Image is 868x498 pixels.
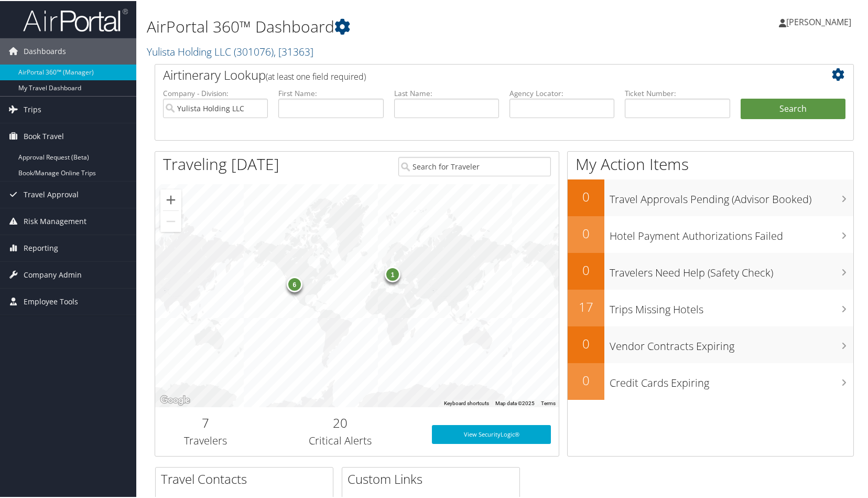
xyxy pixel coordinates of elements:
[348,469,519,487] h2: Custom Links
[161,469,333,487] h2: Travel Contacts
[509,87,614,98] label: Agency Locator:
[24,261,82,287] span: Company Admin
[610,296,853,316] h3: Trips Missing Hotels
[385,266,400,281] div: 1
[163,152,279,174] h1: Traveling [DATE]
[163,432,248,447] h3: Travelers
[495,399,535,405] span: Map data ©2025
[779,5,862,37] a: [PERSON_NAME]
[163,413,248,431] h2: 7
[568,178,853,215] a: 0Travel Approvals Pending (Advisor Booked)
[24,234,58,260] span: Reporting
[266,70,366,81] span: (at least one field required)
[568,224,604,241] h2: 0
[568,260,604,278] h2: 0
[287,276,302,291] div: 6
[610,222,853,242] h3: Hotel Payment Authorizations Failed
[568,362,853,399] a: 0Credit Cards Expiring
[158,393,192,406] a: Open this area in Google Maps (opens a new window)
[24,207,86,234] span: Risk Management
[625,87,730,98] label: Ticket Number:
[163,65,787,83] h2: Airtinerary Lookup
[568,252,853,289] a: 0Travelers Need Help (Safety Check)
[158,393,192,406] img: Google
[278,87,383,98] label: First Name:
[568,152,853,174] h1: My Action Items
[24,288,78,314] span: Employee Tools
[568,289,853,325] a: 17Trips Missing Hotels
[568,334,604,352] h2: 0
[610,259,853,279] h3: Travelers Need Help (Safety Check)
[264,413,416,431] h2: 20
[568,187,604,205] h2: 0
[444,399,489,406] button: Keyboard shortcuts
[568,215,853,252] a: 0Hotel Payment Authorizations Failed
[24,181,79,207] span: Travel Approval
[568,297,604,315] h2: 17
[23,7,128,31] img: airportal-logo.png
[610,369,853,389] h3: Credit Cards Expiring
[610,333,853,353] h3: Vendor Contracts Expiring
[568,370,604,388] h2: 0
[24,122,64,149] span: Book Travel
[160,210,181,231] button: Zoom out
[786,15,851,27] span: [PERSON_NAME]
[24,37,66,63] span: Dashboards
[568,325,853,362] a: 0Vendor Contracts Expiring
[24,96,41,122] span: Trips
[160,188,181,209] button: Zoom in
[541,399,556,405] a: Terms (opens in new tab)
[394,87,499,98] label: Last Name:
[147,44,313,58] a: Yulista Holding LLC
[432,424,551,443] a: View SecurityLogic®
[741,98,845,119] button: Search
[610,186,853,206] h3: Travel Approvals Pending (Advisor Booked)
[264,432,416,447] h3: Critical Alerts
[274,44,313,58] span: , [ 31363 ]
[163,87,268,98] label: Company - Division:
[398,156,551,175] input: Search for Traveler
[147,15,623,37] h1: AirPortal 360™ Dashboard
[234,44,274,58] span: ( 301076 )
